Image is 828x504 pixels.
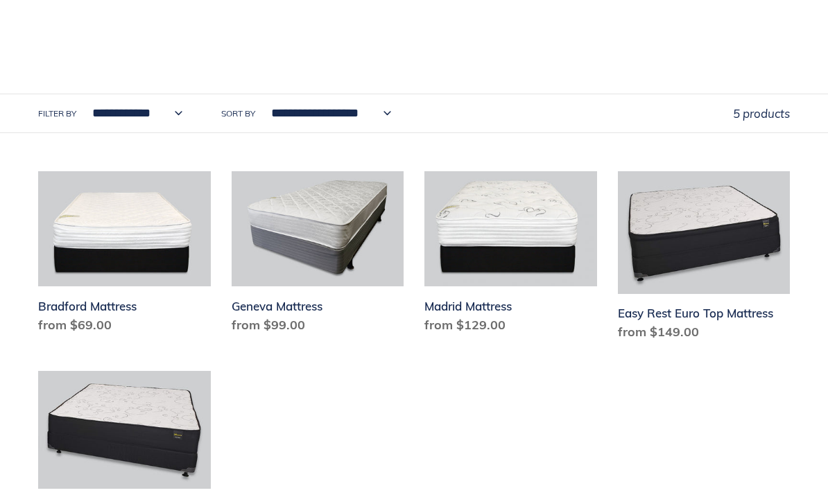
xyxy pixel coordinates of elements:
a: Easy Rest Euro Top Mattress [618,171,791,347]
label: Filter by [38,107,76,120]
span: 5 products [733,106,790,121]
label: Sort by [221,107,255,120]
a: Geneva Mattress [232,171,404,340]
a: Bradford Mattress [38,171,211,340]
a: Madrid Mattress [424,171,597,340]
